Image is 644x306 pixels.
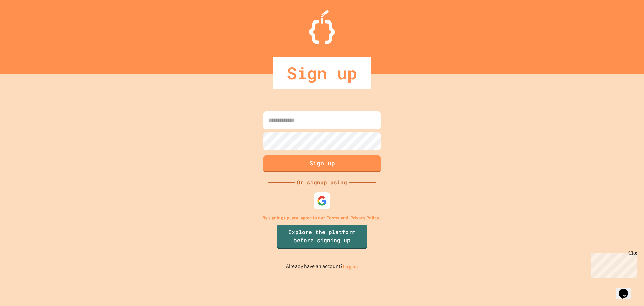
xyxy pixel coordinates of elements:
iframe: chat widget [616,279,637,299]
div: Or signup using [295,178,349,186]
p: By signing up, you agree to our and . [262,214,382,221]
a: Privacy Policy [350,214,379,221]
a: Terms [327,214,339,221]
img: google-icon.svg [317,196,327,206]
div: Sign up [273,57,371,89]
p: Already have an account? [286,262,358,271]
button: Sign up [263,155,381,172]
img: Logo.svg [309,10,335,44]
a: Log in. [343,263,358,270]
div: Chat with us now!Close [3,3,46,43]
a: Explore the platform before signing up [277,225,367,249]
iframe: chat widget [588,250,637,278]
